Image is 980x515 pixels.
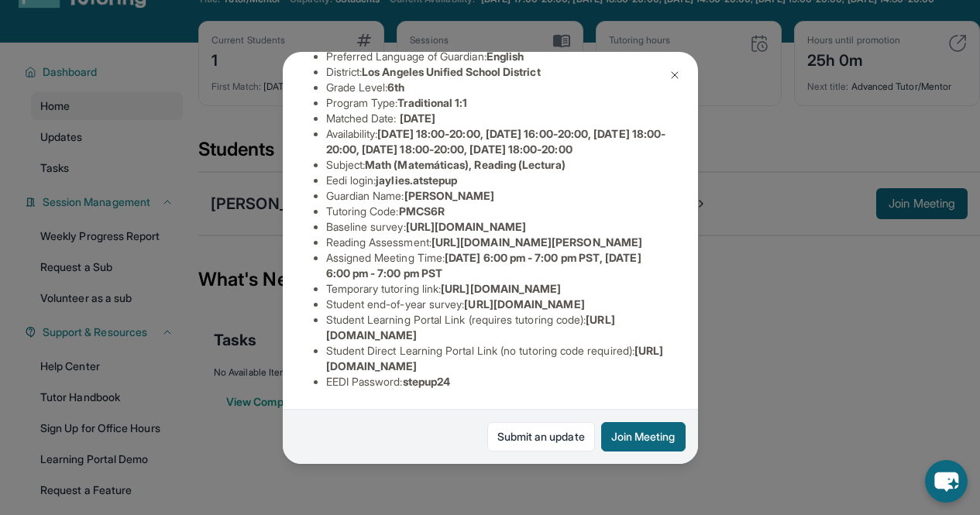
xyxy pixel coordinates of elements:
[326,126,667,157] li: Availability:
[326,235,667,250] li: Reading Assessment :
[326,64,667,80] li: District:
[326,80,667,95] li: Grade Level:
[326,343,667,374] li: Student Direct Learning Portal Link (no tutoring code required) :
[362,65,540,78] span: Los Angeles Unified School District
[397,96,467,109] span: Traditional 1:1
[601,422,686,451] button: Join Meeting
[925,460,968,503] button: chat-button
[326,297,667,312] li: Student end-of-year survey :
[326,204,667,219] li: Tutoring Code :
[326,188,667,204] li: Guardian Name :
[326,49,667,64] li: Preferred Language of Guardian:
[487,50,524,63] span: English
[403,375,451,388] span: stepup24
[326,250,667,281] li: Assigned Meeting Time :
[326,251,641,280] span: [DATE] 6:00 pm - 7:00 pm PST, [DATE] 6:00 pm - 7:00 pm PST
[326,173,667,188] li: Eedi login :
[669,69,681,81] img: Close Icon
[399,204,445,218] span: PMCS6R
[326,219,667,235] li: Baseline survey :
[404,189,495,202] span: [PERSON_NAME]
[326,95,667,111] li: Program Type:
[365,158,566,171] span: Math (Matemáticas), Reading (Lectura)
[326,127,666,156] span: [DATE] 18:00-20:00, [DATE] 16:00-20:00, [DATE] 18:00-20:00, [DATE] 18:00-20:00, [DATE] 18:00-20:00
[326,157,667,173] li: Subject :
[487,422,595,451] a: Submit an update
[326,281,667,297] li: Temporary tutoring link :
[376,173,457,187] span: jaylies.atstepup
[326,111,667,126] li: Matched Date:
[406,220,526,233] span: [URL][DOMAIN_NAME]
[400,112,435,125] span: [DATE]
[464,297,584,311] span: [URL][DOMAIN_NAME]
[387,81,404,94] span: 6th
[326,312,667,343] li: Student Learning Portal Link (requires tutoring code) :
[441,282,561,295] span: [URL][DOMAIN_NAME]
[326,374,667,390] li: EEDI Password :
[432,235,642,249] span: [URL][DOMAIN_NAME][PERSON_NAME]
